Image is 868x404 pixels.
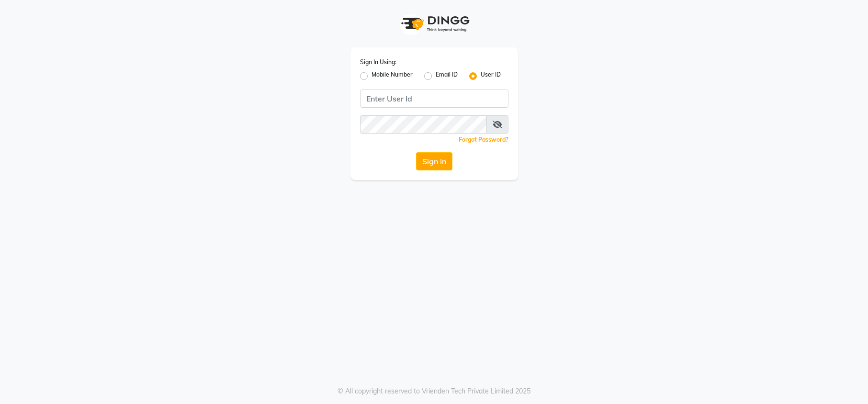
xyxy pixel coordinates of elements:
button: Sign In [416,152,452,170]
input: Username [360,90,508,108]
label: User ID [481,70,501,82]
label: Mobile Number [372,70,413,82]
input: Username [360,115,487,134]
label: Sign In Using: [360,58,396,67]
img: logo1.svg [396,10,473,38]
label: Email ID [436,70,458,82]
a: Forgot Password? [459,136,508,143]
